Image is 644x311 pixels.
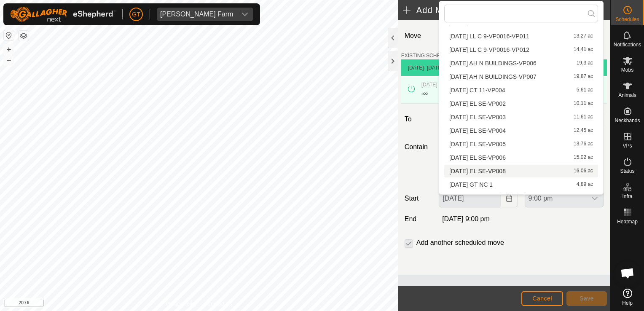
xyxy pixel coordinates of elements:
span: 11.61 ac [574,114,593,120]
span: [DATE] EL SE-VP002 [449,101,506,107]
label: Move [401,27,435,45]
span: Mobs [621,67,633,72]
span: Schedules [615,17,639,22]
div: dropdown trigger [236,8,253,21]
span: GT [132,10,140,19]
span: Cancel [532,295,552,302]
span: Save [580,295,594,302]
li: 2025-08-13 EL SE-VP006 [444,151,598,164]
span: 5.61 ac [577,87,593,93]
span: [DATE] GT NC 1 [449,182,493,188]
h2: Add Move [403,5,568,15]
label: End [401,214,435,224]
span: 19.87 ac [574,74,593,80]
img: Gallagher Logo [10,7,115,22]
li: 2025-08-13 GT NC 1 [444,178,598,191]
li: 2025-08-13 LL C 9-VP0016-VP011 [444,30,598,43]
span: Infra [622,194,632,199]
button: Choose Date [501,190,518,207]
a: Privacy Policy [166,300,197,308]
span: Status [620,169,634,174]
li: 2025-08-13 LL C 9-VP0016-VP012 [444,43,598,56]
span: [DATE] 9:00 pm [442,215,490,223]
label: To [401,110,435,128]
span: 12.45 ac [574,128,593,134]
span: [DATE] DH FC N RD 2-VP015 [449,20,528,26]
span: 10.11 ac [574,101,593,107]
span: [DATE] EL SE-VP006 [449,155,506,161]
span: [DATE] EL SE-VP005 [449,141,506,147]
span: [DATE] AH N BUILDINGS-VP006 [449,60,537,66]
span: [DATE] EL SE-VP008 [449,168,506,174]
li: 2025-08-13 EL SE-VP004 [444,124,598,137]
span: [DATE] AH N BUILDINGS-VP007 [449,74,537,80]
button: – [4,55,14,65]
div: [PERSON_NAME] Farm [160,11,233,18]
label: Add another scheduled move [416,239,504,246]
span: [DATE] LL C 9-VP0016-VP012 [449,47,529,53]
span: Neckbands [614,118,640,123]
span: [DATE] [408,65,424,71]
a: Help [611,285,644,309]
span: 4.89 ac [577,182,593,188]
span: [DATE] EL SE-VP004 [449,128,506,134]
li: 2025-08-13 EL SE-VP002 [444,97,598,110]
span: ∞ [423,90,428,97]
span: Help [622,300,633,306]
span: 15.02 ac [574,155,593,161]
li: 2025-08-13 CT 11-VP004 [444,84,598,97]
span: [DATE] 12:00 pm [421,82,460,88]
span: 13.76 ac [574,141,593,147]
span: [DATE] LL C 9-VP0016-VP011 [449,33,529,39]
span: 19.3 ac [577,60,593,66]
span: 16.06 ac [574,168,593,174]
li: 2025-08-13 AH N BUILDINGS-VP007 [444,70,598,83]
span: VPs [623,143,632,148]
span: 14.41 ac [574,47,593,53]
div: Open chat [615,260,640,286]
li: 2025-08-13 EL SE-VP005 [444,138,598,150]
span: Thoren Farm [157,8,236,21]
label: EXISTING SCHEDULES [401,52,457,59]
a: Contact Us [207,300,232,308]
span: Notifications [614,42,641,47]
button: Save [566,291,607,306]
div: - [421,88,428,99]
span: Animals [618,93,636,98]
span: 13.27 ac [574,33,593,39]
li: 2025-08-13 EL SE-VP003 [444,111,598,123]
li: 2025-08-13 AH N BUILDINGS-VP006 [444,57,598,70]
button: Reset Map [4,30,14,40]
span: [DATE] CT 11-VP004 [449,87,505,93]
button: Cancel [521,291,563,306]
span: [DATE] EL SE-VP003 [449,114,506,120]
button: Map Layers [19,31,29,41]
li: 2025-08-13 EL SE-VP008 [444,165,598,177]
span: - [DATE] [424,65,443,71]
li: 2025-08-13 GT NC 1-VP002 [444,192,598,204]
label: Start [401,193,435,204]
button: + [4,44,14,54]
span: Heatmap [617,219,638,224]
label: Contain [401,142,435,152]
